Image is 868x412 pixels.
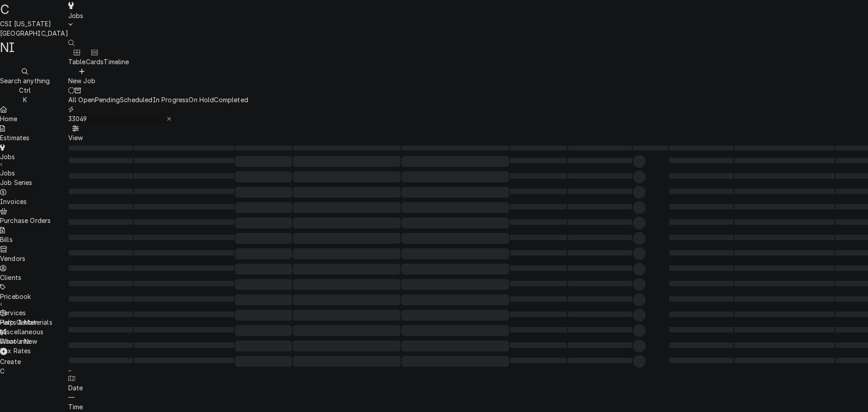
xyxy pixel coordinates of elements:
span: ‌ [568,235,632,240]
span: ‌ [293,325,401,336]
span: ‌ [633,155,646,168]
span: ‌ [293,248,401,259]
span: ‌ [734,250,835,256]
span: ‌ [134,312,234,317]
span: Jobs [68,12,84,19]
span: ‌ [510,281,567,286]
span: ‌ [633,278,646,291]
span: ‌ [134,219,234,225]
span: ‌ [568,327,632,332]
span: ‌ [401,248,509,259]
div: In Progress [153,95,189,104]
span: ‌ [293,279,401,290]
span: ‌ [669,235,733,240]
span: ‌ [734,312,835,317]
span: ‌ [734,173,835,179]
span: ‌ [510,158,567,163]
span: ‌ [69,296,133,302]
span: ‌ [235,294,292,305]
span: ‌ [134,189,234,194]
span: ‌ [293,233,401,244]
span: ‌ [633,217,646,229]
span: ‌ [568,250,632,256]
span: ‌ [734,327,835,332]
span: ‌ [568,219,632,225]
span: ‌ [134,250,234,256]
span: ‌ [69,250,133,256]
div: Completed [214,95,248,104]
span: ‌ [669,219,733,225]
span: ‌ [235,218,292,228]
span: ‌ [568,173,632,179]
span: ‌ [633,294,646,306]
span: ‌ [669,204,733,209]
span: ‌ [134,235,234,240]
span: ‌ [734,296,835,302]
span: ‌ [734,358,835,363]
span: ‌ [293,202,401,213]
span: ‌ [734,219,835,225]
span: ‌ [734,158,835,163]
span: ‌ [510,173,567,179]
span: ‌ [510,358,567,363]
span: ‌ [401,325,509,336]
span: ‌ [401,218,509,228]
span: ‌ [235,248,292,259]
div: Cards [86,57,104,66]
span: ‌ [235,187,292,198]
div: Table [68,57,86,66]
span: ‌ [235,325,292,336]
span: ‌ [734,189,835,194]
span: ‌ [401,279,509,290]
span: ‌ [134,146,234,150]
button: New Job [68,66,95,85]
span: ‌ [69,219,133,225]
span: ‌ [510,146,567,150]
span: ‌ [510,342,567,348]
span: New Job [68,77,95,85]
span: ‌ [510,219,567,225]
span: ‌ [669,327,733,332]
input: Keyword search [68,114,167,123]
span: ‌ [669,342,733,348]
div: On Hold [189,95,214,104]
div: Timeline [104,57,129,66]
span: ‌ [633,170,646,183]
span: ‌ [293,264,401,275]
span: ‌ [669,312,733,317]
span: ‌ [401,310,509,321]
span: ‌ [69,204,133,209]
span: ‌ [401,171,509,182]
span: ‌ [568,146,632,150]
span: ‌ [293,356,401,367]
span: ‌ [510,250,567,256]
span: ‌ [510,296,567,302]
span: ‌ [568,296,632,302]
span: Ctrl [19,86,31,94]
span: ‌ [568,358,632,363]
span: ‌ [669,173,733,179]
span: ‌ [134,173,234,179]
span: ‌ [633,201,646,214]
span: ‌ [235,279,292,290]
span: ‌ [401,233,509,244]
span: ‌ [69,327,133,332]
span: ‌ [235,310,292,321]
span: ‌ [568,265,632,271]
span: ‌ [293,218,401,228]
span: ‌ [235,146,292,150]
span: ‌ [669,281,733,286]
span: ‌ [669,296,733,302]
span: ‌ [134,296,234,302]
span: ‌ [568,158,632,163]
span: ‌ [69,342,133,348]
span: ‌ [734,265,835,271]
span: ‌ [401,294,509,305]
span: ‌ [69,146,133,150]
span: ‌ [69,158,133,163]
span: ‌ [235,171,292,182]
span: ‌ [401,156,509,167]
span: ‌ [69,173,133,179]
span: ‌ [633,340,646,352]
span: ‌ [293,156,401,167]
